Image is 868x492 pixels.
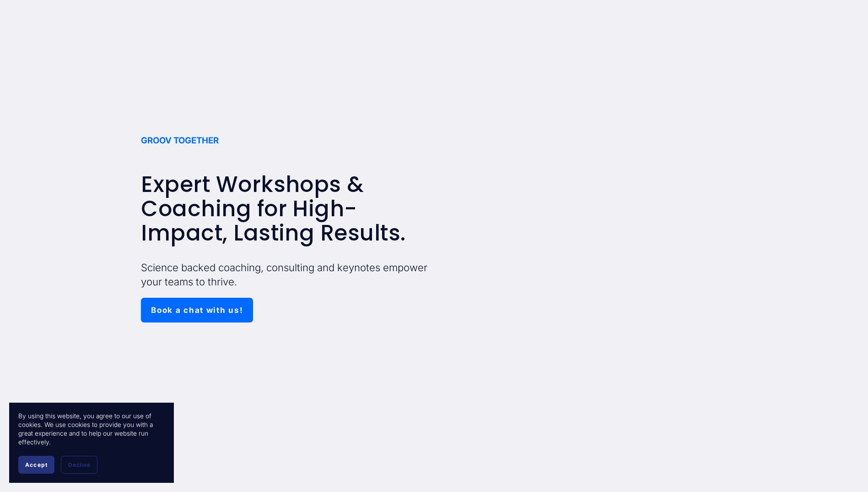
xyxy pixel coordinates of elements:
[25,461,48,468] span: Accept
[68,461,90,468] span: Decline
[141,298,253,323] a: Book a chat with us!
[18,456,54,474] button: Accept
[18,412,165,447] p: By using this website, you agree to our use of cookies. We use cookies to provide you with a grea...
[141,135,219,146] strong: GROOV TOGETHER
[9,403,174,483] section: Cookie banner
[61,456,97,474] button: Decline
[141,261,431,289] p: Science backed coaching, consulting and keynotes empower your teams to thrive.
[141,172,431,245] h2: Expert Workshops & Coaching for High-Impact, Lasting Results.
